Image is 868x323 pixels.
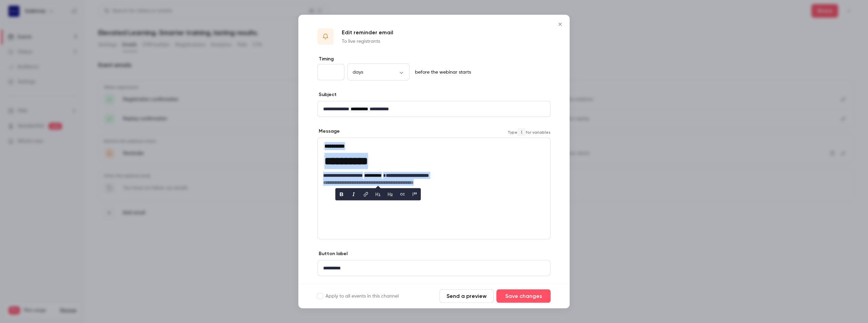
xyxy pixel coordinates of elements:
[517,128,526,136] code: {
[412,69,471,76] p: before the webinar starts
[348,189,359,200] button: italic
[317,250,348,257] label: Button label
[317,293,399,300] label: Apply to all events in this channel
[317,56,551,62] label: Timing
[508,128,551,136] span: Type for variables
[342,38,393,45] p: To live registrants
[409,189,420,200] button: blockquote
[318,138,550,190] div: editor
[439,289,494,303] button: Send a preview
[318,101,550,117] div: editor
[318,261,550,276] div: editor
[336,189,347,200] button: bold
[317,128,340,135] label: Message
[360,189,371,200] button: link
[347,69,410,75] div: days
[317,91,337,98] label: Subject
[342,28,393,37] p: Edit reminder email
[496,289,551,303] button: Save changes
[553,18,567,31] button: Close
